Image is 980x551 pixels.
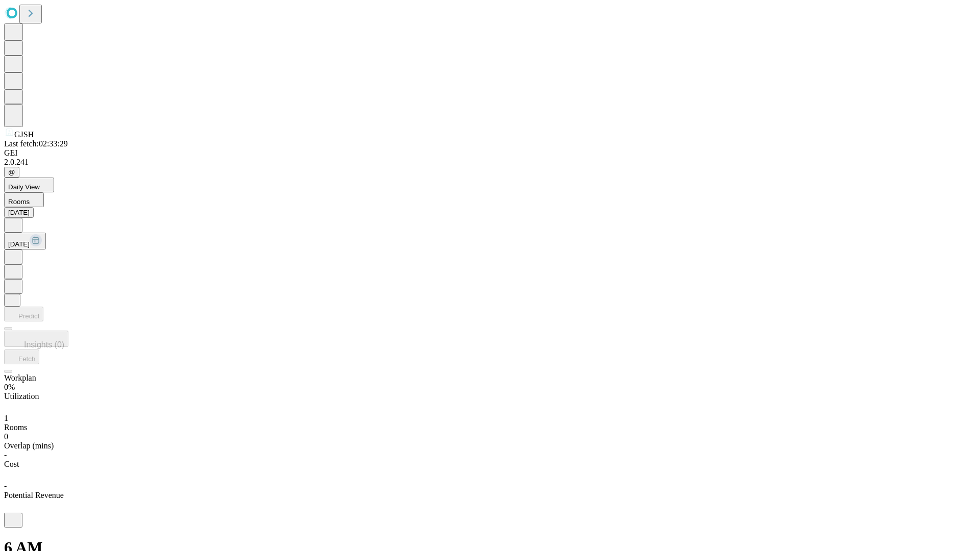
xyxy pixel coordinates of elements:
span: 0 [4,432,8,441]
button: [DATE] [4,207,34,218]
div: GEI [4,148,976,158]
span: Daily View [8,183,40,191]
button: @ [4,167,19,178]
div: 2.0.241 [4,158,976,167]
span: Utilization [4,392,39,400]
span: [DATE] [8,240,30,248]
span: @ [8,168,15,176]
button: [DATE] [4,233,46,249]
span: Overlap (mins) [4,441,54,450]
button: Predict [4,307,43,321]
span: Cost [4,460,19,468]
span: 0% [4,383,15,391]
button: Rooms [4,192,44,207]
span: - [4,450,7,459]
span: Workplan [4,373,36,382]
span: - [4,482,7,490]
button: Daily View [4,178,54,192]
button: Fetch [4,349,39,364]
button: Insights (0) [4,331,68,347]
span: GJSH [14,130,34,139]
span: Potential Revenue [4,491,64,499]
span: Rooms [4,423,27,432]
span: Insights (0) [24,340,64,349]
span: 1 [4,414,8,422]
span: Rooms [8,198,30,206]
span: Last fetch: 02:33:29 [4,139,68,148]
